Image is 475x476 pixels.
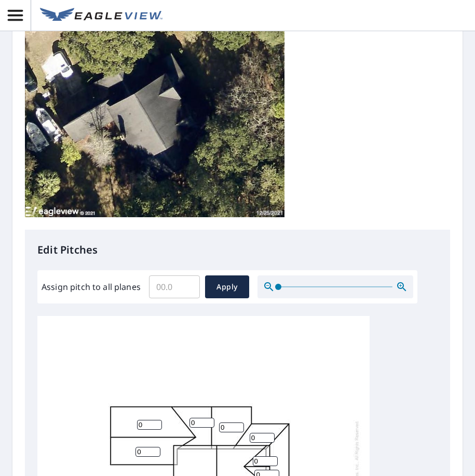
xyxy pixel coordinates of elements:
[25,9,284,217] img: Top image
[37,242,438,258] p: Edit Pitches
[42,281,141,293] label: Assign pitch to all planes
[213,281,241,294] span: Apply
[205,275,249,298] button: Apply
[149,272,200,301] input: 00.0
[40,8,162,23] img: EV Logo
